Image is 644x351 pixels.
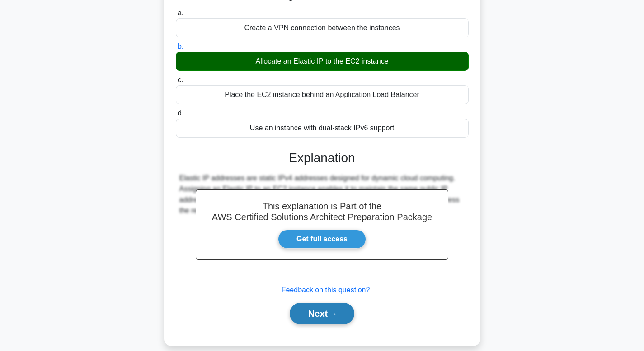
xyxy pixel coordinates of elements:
[176,18,469,37] div: Create a VPN connection between the instances
[178,109,183,117] span: d.
[178,9,183,17] span: a.
[181,150,463,166] h3: Explanation
[290,303,354,324] button: Next
[176,85,469,104] div: Place the EC2 instance behind an Application Load Balancer
[282,286,370,294] a: Feedback on this question?
[178,42,183,50] span: b.
[176,119,469,138] div: Use an instance with dual-stack IPv6 support
[179,173,465,216] div: Elastic IP addresses are static IPv4 addresses designed for dynamic cloud computing. Assigning an...
[278,230,366,249] a: Get full access
[178,76,183,83] span: c.
[176,52,469,71] div: Allocate an Elastic IP to the EC2 instance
